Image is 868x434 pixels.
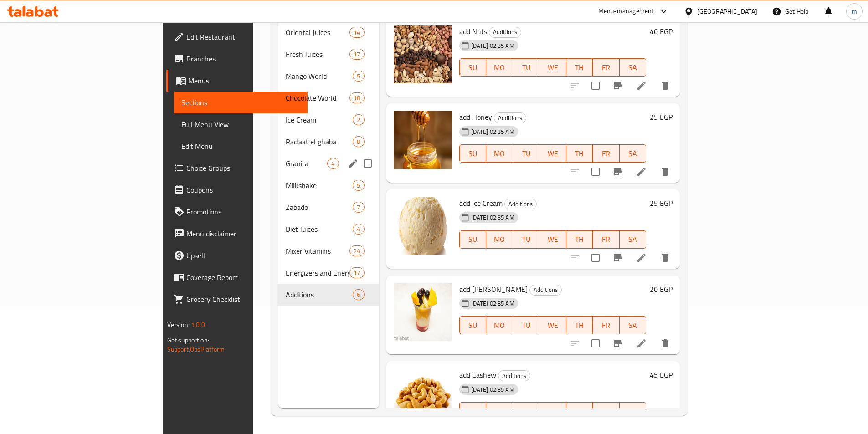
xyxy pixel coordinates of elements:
img: add Cashew [394,368,452,427]
span: add Ice Cream [459,196,503,210]
a: Menus [166,70,308,92]
span: 17 [350,50,364,59]
span: Additions [498,371,530,381]
span: Energizers and Energy [286,267,349,278]
span: add Cashew [459,368,496,382]
a: Promotions [166,201,308,223]
span: Grocery Checklist [186,294,300,305]
span: [DATE] 02:35 AM [467,385,518,394]
a: Menu disclaimer [166,223,308,245]
button: WE [539,316,566,334]
a: Sections [174,92,308,113]
div: Chocolate World [286,92,349,103]
span: 18 [350,94,364,102]
button: WE [539,402,566,420]
button: Branch-specific-item [607,75,629,97]
button: FR [593,402,620,420]
span: MO [490,233,509,246]
span: 7 [353,203,364,212]
button: MO [486,58,513,77]
button: TH [566,402,593,420]
div: items [349,245,364,256]
span: Milkshake [286,180,353,191]
div: items [349,27,364,38]
span: SA [623,319,643,332]
div: Mixer Vitamins24 [278,240,379,262]
span: 2 [353,116,364,124]
div: items [353,202,364,213]
div: Menu-management [598,6,654,17]
span: Select to update [586,162,605,181]
button: SU [459,230,486,249]
div: Additions [489,27,521,38]
button: SA [620,402,647,420]
div: Granita4edit [278,153,379,174]
button: TU [513,230,540,249]
span: Sections [181,97,300,108]
span: FR [596,147,616,160]
span: FR [596,61,616,74]
div: items [349,92,364,103]
a: Upsell [166,245,308,266]
span: SU [463,233,483,246]
button: delete [654,247,676,269]
button: FR [593,230,620,249]
span: Additions [530,285,561,295]
span: 17 [350,269,364,277]
span: Fresh Juices [286,49,349,60]
button: TU [513,58,540,77]
button: MO [486,402,513,420]
button: MO [486,144,513,163]
img: add Laban Asfour [394,283,452,341]
span: FR [596,233,616,246]
button: SU [459,402,486,420]
h6: 40 EGP [650,25,673,38]
span: add Nuts [459,25,487,38]
span: MO [490,61,509,74]
div: Energizers and Energy17 [278,262,379,284]
button: WE [539,230,566,249]
div: Fresh Juices17 [278,43,379,65]
span: TH [570,319,590,332]
button: MO [486,316,513,334]
span: FR [596,405,616,418]
span: Coupons [186,184,300,195]
div: Additions6 [278,284,379,306]
a: Edit menu item [636,252,647,263]
span: Additions [494,113,526,123]
span: Additions [286,289,353,300]
span: 1.0.0 [191,319,205,331]
button: MO [486,230,513,249]
span: Version: [167,319,190,331]
h6: 20 EGP [650,283,673,296]
span: Coverage Report [186,272,300,283]
button: FR [593,144,620,163]
span: FR [596,319,616,332]
button: FR [593,58,620,77]
span: TU [517,319,536,332]
span: Zabado [286,202,353,213]
span: 14 [350,28,364,37]
div: Diet Juices [286,224,353,235]
span: [DATE] 02:35 AM [467,41,518,50]
div: items [353,224,364,235]
button: WE [539,58,566,77]
button: SA [620,316,647,334]
button: FR [593,316,620,334]
span: Promotions [186,206,300,217]
div: Diet Juices4 [278,218,379,240]
span: WE [543,233,563,246]
button: SU [459,144,486,163]
div: items [349,267,364,278]
div: [GEOGRAPHIC_DATA] [697,6,757,16]
span: WE [543,147,563,160]
a: Edit menu item [636,80,647,91]
span: Menus [188,75,300,86]
span: Oriental Juices [286,27,349,38]
span: TU [517,147,536,160]
div: items [353,180,364,191]
span: SU [463,319,483,332]
img: add Nuts [394,25,452,83]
